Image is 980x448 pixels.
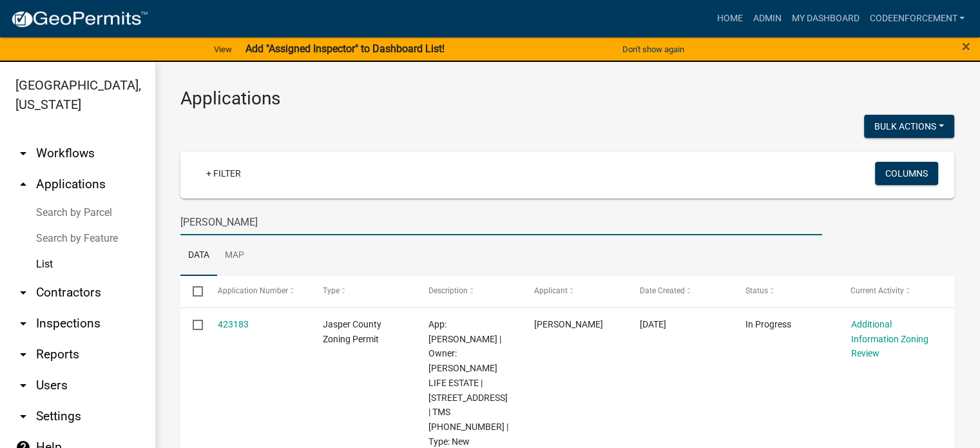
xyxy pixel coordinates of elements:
datatable-header-cell: Application Number [205,276,311,307]
a: My Dashboard [786,6,864,31]
i: arrow_drop_down [15,378,31,393]
span: Type [323,286,340,295]
h3: Applications [180,88,954,110]
i: arrow_drop_down [15,316,31,331]
span: 05/19/2025 [640,319,666,329]
span: × [962,37,970,55]
a: View [209,39,237,60]
span: Description [428,286,468,295]
button: Don't show again [617,39,689,60]
a: Additional Information Zoning Review [850,319,928,359]
a: Admin [747,6,786,31]
i: arrow_drop_down [15,285,31,300]
datatable-header-cell: Select [180,276,205,307]
a: codeenforcement [864,6,970,31]
span: larry b scott [534,319,603,329]
datatable-header-cell: Type [311,276,416,307]
span: Status [745,286,768,295]
span: Application Number [218,286,288,295]
datatable-header-cell: Current Activity [838,276,944,307]
datatable-header-cell: Date Created [628,276,733,307]
span: Jasper County Zoning Permit [323,319,381,344]
i: arrow_drop_down [15,409,31,424]
a: + Filter [196,162,251,185]
i: arrow_drop_down [15,146,31,161]
a: Home [711,6,747,31]
i: arrow_drop_down [15,347,31,362]
a: Map [217,235,252,277]
i: arrow_drop_up [15,177,31,192]
span: Applicant [534,286,568,295]
datatable-header-cell: Description [416,276,522,307]
a: Data [180,235,217,277]
button: Columns [875,162,938,185]
span: In Progress [745,319,791,329]
datatable-header-cell: Applicant [522,276,628,307]
span: Current Activity [850,286,904,295]
button: Close [962,39,970,54]
button: Bulk Actions [864,115,954,138]
datatable-header-cell: Status [733,276,838,307]
a: 423183 [218,319,249,329]
strong: Add "Assigned Inspector" to Dashboard List! [245,43,444,55]
span: Date Created [640,286,685,295]
input: Search for applications [180,209,822,235]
